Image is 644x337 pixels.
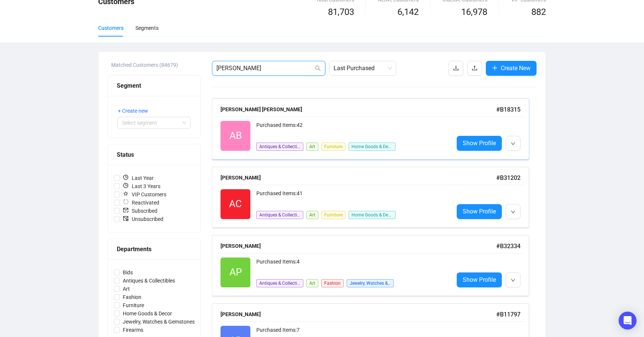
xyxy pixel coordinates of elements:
[120,199,162,207] span: Reactivated
[229,265,242,280] span: AP
[111,61,201,69] div: Matched Customers (84679)
[463,138,496,148] span: Show Profile
[334,61,392,75] span: Last Purchased
[306,143,318,151] span: Art
[221,105,496,113] div: [PERSON_NAME] [PERSON_NAME]
[117,150,191,159] div: Status
[256,211,303,219] span: Antiques & Collectibles
[117,81,191,90] div: Segment
[619,312,637,330] div: Open Intercom Messenger
[496,243,520,250] span: # B32334
[120,182,163,190] span: Last 3 Years
[221,174,496,182] div: [PERSON_NAME]
[229,128,242,143] span: AB
[229,196,242,212] span: AC
[212,235,537,296] a: [PERSON_NAME]#B32334APPurchased Items:4Antiques & CollectiblesArtFashionJewelry, Watches & Gemsto...
[348,143,396,151] span: Home Goods & Decor
[120,174,157,182] span: Last Year
[120,268,136,277] span: Bids
[463,207,496,216] span: Show Profile
[98,24,124,32] div: Customers
[216,64,313,73] input: Search Customer...
[457,204,502,219] a: Show Profile
[118,107,148,115] span: + Create new
[501,63,531,73] span: Create New
[492,65,498,71] span: plus
[321,143,346,151] span: Furniture
[457,272,502,287] a: Show Profile
[463,275,496,284] span: Show Profile
[256,189,448,204] div: Purchased Items: 41
[256,258,448,272] div: Purchased Items: 4
[321,211,346,219] span: Furniture
[120,318,198,326] span: Jewelry, Watches & Gemstones
[117,244,191,254] div: Departments
[511,210,515,214] span: down
[256,121,448,136] div: Purchased Items: 42
[321,279,344,287] span: Fashion
[221,310,496,318] div: [PERSON_NAME]
[496,311,520,318] span: # B11797
[135,24,159,32] div: Segments
[120,277,178,285] span: Antiques & Collectibles
[120,309,175,318] span: Home Goods & Decor
[347,279,394,287] span: Jewelry, Watches & Gemstones
[397,5,419,19] span: 6,142
[348,211,396,219] span: Home Goods & Decor
[212,167,537,228] a: [PERSON_NAME]#B31202ACPurchased Items:41Antiques & CollectiblesArtFurnitureHome Goods & DecorShow...
[120,301,147,309] span: Furniture
[457,136,502,151] a: Show Profile
[120,326,146,334] span: Firearms
[328,5,354,19] span: 81,703
[306,279,318,287] span: Art
[531,7,546,17] span: 882
[118,105,154,117] button: + Create new
[511,278,515,283] span: down
[306,211,318,219] span: Art
[221,242,496,250] div: [PERSON_NAME]
[120,207,160,215] span: Subscribed
[212,99,537,159] a: [PERSON_NAME] [PERSON_NAME]#B18315ABPurchased Items:42Antiques & CollectiblesArtFurnitureHome Goo...
[120,293,144,301] span: Fashion
[453,65,459,71] span: download
[461,5,487,19] span: 16,978
[315,65,321,71] span: search
[496,174,520,181] span: # B31202
[120,285,133,293] span: Art
[486,61,537,76] button: Create New
[496,106,520,113] span: # B18315
[256,143,303,151] span: Antiques & Collectibles
[120,190,169,199] span: VIP Customers
[472,65,478,71] span: upload
[511,141,515,146] span: down
[256,279,303,287] span: Antiques & Collectibles
[120,215,166,223] span: Unsubscribed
